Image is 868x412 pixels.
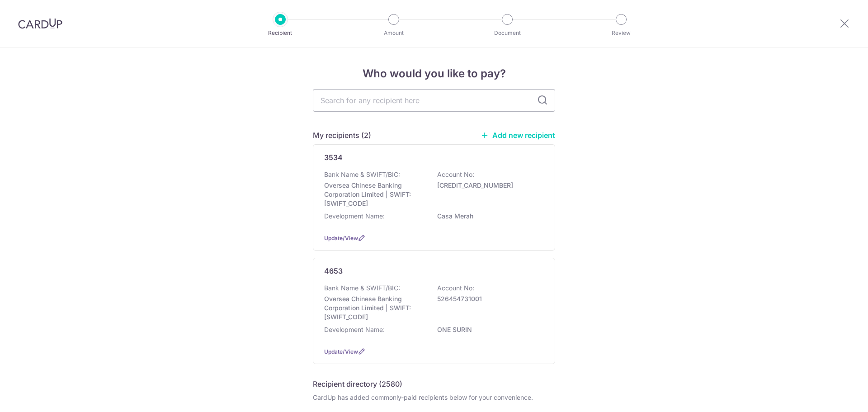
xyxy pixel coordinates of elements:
[18,18,62,29] img: CardUp
[360,28,427,38] p: Amount
[474,28,541,38] p: Document
[324,325,385,334] p: Development Name:
[313,379,402,389] h5: Recipient directory (2580)
[324,170,400,179] p: Bank Name & SWIFT/BIC:
[313,393,555,402] div: CardUp has added commonly-paid recipients below for your convenience.
[810,385,859,407] iframe: Opens a widget where you can find more information
[437,212,538,221] p: Casa Merah
[324,265,343,276] p: 4653
[324,235,358,242] a: Update/View
[324,348,358,355] a: Update/View
[324,181,425,208] p: Oversea Chinese Banking Corporation Limited | SWIFT: [SWIFT_CODE]
[324,294,425,322] p: Oversea Chinese Banking Corporation Limited | SWIFT: [SWIFT_CODE]
[324,284,400,293] p: Bank Name & SWIFT/BIC:
[437,170,474,179] p: Account No:
[324,212,385,221] p: Development Name:
[437,181,538,190] p: [CREDIT_CARD_NUMBER]
[313,89,555,112] input: Search for any recipient here
[437,325,538,334] p: ONE SURIN
[313,66,555,82] h4: Who would you like to pay?
[437,294,538,303] p: 526454731001
[588,28,655,38] p: Review
[437,284,474,293] p: Account No:
[313,130,371,141] h5: My recipients (2)
[247,28,314,38] p: Recipient
[324,152,343,163] p: 3534
[481,131,555,140] a: Add new recipient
